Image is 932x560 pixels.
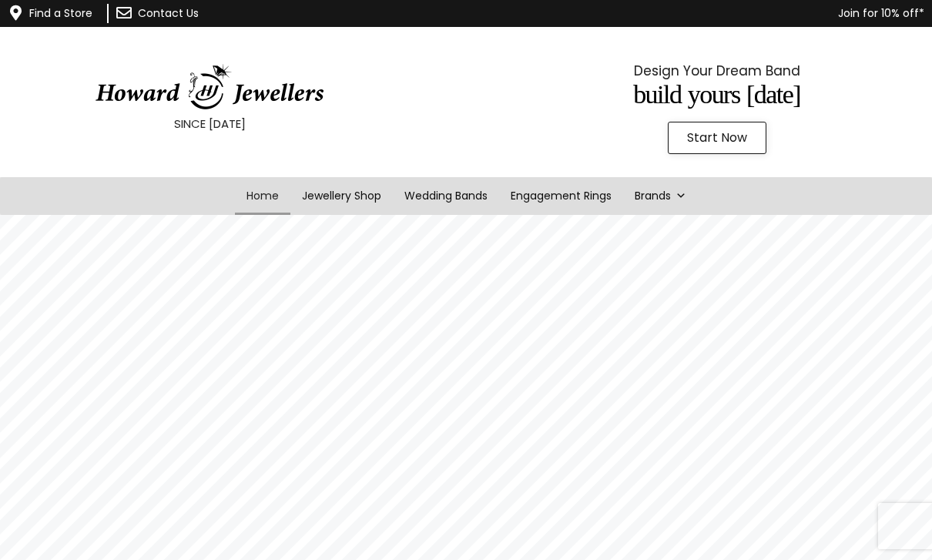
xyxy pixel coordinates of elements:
[235,177,290,215] a: Home
[29,5,92,21] a: Find a Store
[138,5,199,21] a: Contact Us
[393,177,499,215] a: Wedding Bands
[94,64,325,110] img: HowardJewellersLogo-04
[687,132,747,144] span: Start Now
[39,114,381,134] p: SINCE [DATE]
[633,80,800,109] span: Build Yours [DATE]
[546,59,888,82] p: Design Your Dream Band
[623,177,698,215] a: Brands
[290,4,924,23] p: Join for 10% off*
[499,177,623,215] a: Engagement Rings
[668,122,766,154] a: Start Now
[290,177,393,215] a: Jewellery Shop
